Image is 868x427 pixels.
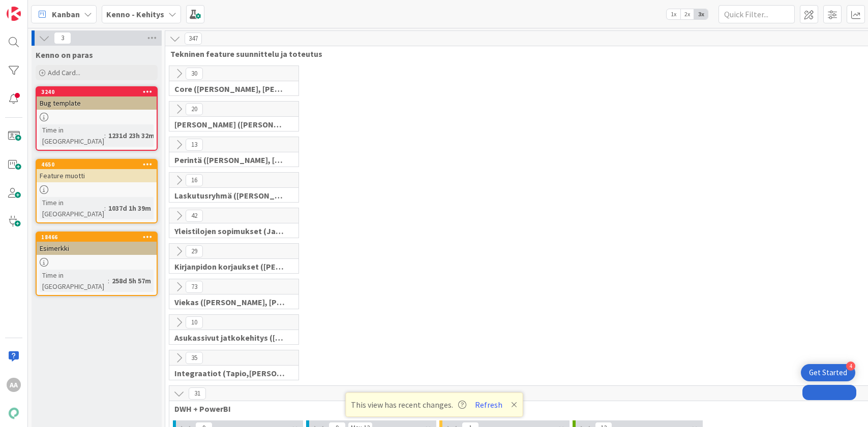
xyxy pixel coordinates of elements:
span: 3 [54,32,71,44]
span: Perintä (Jaakko, PetriH, MikkoV, Pasi) [174,155,286,165]
div: Time in [GEOGRAPHIC_DATA] [40,270,108,292]
a: 18466EsimerkkiTime in [GEOGRAPHIC_DATA]:258d 5h 57m [36,232,158,296]
img: avatar [7,406,21,420]
span: 2x [680,9,694,19]
span: 3x [694,9,708,19]
img: Visit kanbanzone.com [7,7,21,21]
span: Kirjanpidon korjaukset (Jussi, JaakkoHä) [174,261,286,272]
span: 35 [186,352,203,364]
span: Core (Pasi, Jussi, JaakkoHä, Jyri, Leo, MikkoK, Väinö, MattiH) [174,84,286,94]
div: 18466 [37,233,157,242]
div: Time in [GEOGRAPHIC_DATA] [40,124,104,147]
a: 3240Bug templateTime in [GEOGRAPHIC_DATA]:1231d 23h 32m [36,86,158,151]
span: 16 [186,174,203,186]
div: 4650Feature muotti [37,160,157,182]
div: 18466Esimerkki [37,233,157,255]
span: 1x [667,9,680,19]
span: 20 [186,103,203,115]
div: 4650 [41,161,157,168]
span: 42 [186,210,203,222]
div: Esimerkki [37,242,157,255]
div: Open Get Started checklist, remaining modules: 4 [801,364,855,381]
span: : [104,203,106,214]
input: Quick Filter... [719,5,795,23]
span: : [108,275,109,286]
div: AA [7,378,21,392]
span: 13 [186,139,203,151]
div: 18466 [41,234,157,241]
span: : [104,130,106,141]
div: 4650 [37,160,157,169]
span: Halti (Sebastian, VilleH, Riikka, Antti, MikkoV, PetriH, PetriM) [174,119,286,129]
div: 258d 5h 57m [109,275,154,286]
span: Kenno on paras [36,50,93,60]
b: Kenno - Kehitys [106,9,164,19]
div: Bug template [37,96,157,110]
span: 73 [186,281,203,293]
button: Refresh [471,398,506,411]
div: 3240 [37,87,157,96]
div: Time in [GEOGRAPHIC_DATA] [40,197,104,219]
span: Laskutusryhmä (Antti, Keijo) [174,190,286,201]
span: Yleistilojen sopimukset (Jaakko, VilleP, TommiL, Simo) [174,226,286,236]
span: 31 [189,387,206,400]
div: Feature muotti [37,169,157,182]
span: This view has recent changes. [351,399,466,411]
div: 1037d 1h 39m [106,203,154,214]
div: 3240 [41,88,157,95]
div: Get Started [809,368,847,378]
span: Add Card... [48,68,80,77]
div: 1231d 23h 32m [106,130,157,141]
span: Viekas (Samuli, Saara, Mika, Pirjo, Keijo, TommiHä, Rasmus) [174,297,286,307]
a: 4650Feature muottiTime in [GEOGRAPHIC_DATA]:1037d 1h 39m [36,159,158,223]
span: Kanban [52,8,80,20]
span: 29 [186,245,203,257]
div: 3240Bug template [37,87,157,110]
div: 4 [846,362,855,371]
span: 30 [186,68,203,80]
span: Asukassivut jatkokehitys (Rasmus, TommiH, Bella) [174,333,286,343]
span: 10 [186,316,203,329]
span: Integraatiot (Tapio,Santeri,Marko,HarriJ) [174,368,286,378]
span: 347 [185,32,202,45]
